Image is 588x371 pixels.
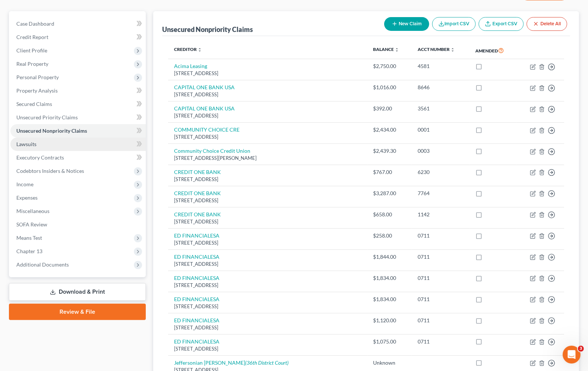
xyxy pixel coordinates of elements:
[395,48,399,52] i: unfold_more
[418,253,463,261] div: 0711
[16,154,64,161] span: Executory Contracts
[174,338,219,345] a: ED FINANCIALESA
[174,148,250,154] a: Community Choice Credit Union
[9,283,146,301] a: Download & Print
[418,190,463,197] div: 7764
[16,221,47,228] span: SOFA Review
[432,17,476,31] button: Import CSV
[469,42,517,59] th: Amended
[174,63,207,69] a: Acima Leasing
[174,232,219,239] a: ED FINANCIALESA
[373,62,406,70] div: $2,750.00
[10,218,146,231] a: SOFA Review
[373,168,406,176] div: $767.00
[418,105,463,112] div: 3561
[373,46,399,52] a: Balance unfold_more
[174,169,221,175] a: CREDIT ONE BANK
[418,296,463,303] div: 0711
[10,111,146,124] a: Unsecured Priority Claims
[418,211,463,218] div: 1142
[162,25,253,34] div: Unsecured Nonpriority Claims
[16,181,33,187] span: Income
[418,232,463,239] div: 0711
[16,208,49,214] span: Miscellaneous
[174,84,235,90] a: CAPITAL ONE BANK USA
[174,296,219,302] a: ED FINANCIALESA
[174,91,361,98] div: [STREET_ADDRESS]
[174,211,221,217] a: CREDIT ONE BANK
[174,218,361,225] div: [STREET_ADDRESS]
[16,114,78,120] span: Unsecured Priority Claims
[174,345,361,352] div: [STREET_ADDRESS]
[373,232,406,239] div: $258.00
[10,97,146,111] a: Secured Claims
[10,124,146,138] a: Unsecured Nonpriority Claims
[373,190,406,197] div: $3,287.00
[373,274,406,282] div: $1,834.00
[450,48,455,52] i: unfold_more
[418,84,463,91] div: 8646
[373,253,406,261] div: $1,844.00
[174,324,361,331] div: [STREET_ADDRESS]
[578,346,584,352] span: 3
[10,138,146,151] a: Lawsuits
[16,194,38,201] span: Expenses
[174,254,219,260] a: ED FINANCIALESA
[174,126,240,133] a: COMMUNITY CHOICE CRE
[418,62,463,70] div: 4581
[373,211,406,218] div: $658.00
[10,151,146,164] a: Executory Contracts
[174,282,361,289] div: [STREET_ADDRESS]
[373,338,406,345] div: $1,075.00
[16,235,42,241] span: Means Test
[197,48,202,52] i: unfold_more
[373,105,406,112] div: $392.00
[563,346,581,364] iframe: Intercom live chat
[373,359,406,367] div: Unknown
[418,317,463,324] div: 0711
[418,147,463,155] div: 0003
[174,261,361,268] div: [STREET_ADDRESS]
[174,197,361,204] div: [STREET_ADDRESS]
[174,70,361,77] div: [STREET_ADDRESS]
[16,101,52,107] span: Secured Claims
[418,168,463,176] div: 6230
[174,275,219,281] a: ED FINANCIALESA
[479,17,524,31] a: Export CSV
[174,190,221,196] a: CREDIT ONE BANK
[16,34,48,40] span: Credit Report
[245,359,289,366] i: (36th District Court)
[418,274,463,282] div: 0711
[16,20,54,27] span: Case Dashboard
[373,147,406,155] div: $2,439.30
[10,30,146,44] a: Credit Report
[373,84,406,91] div: $1,016.00
[174,133,361,141] div: [STREET_ADDRESS]
[174,303,361,310] div: [STREET_ADDRESS]
[16,128,87,134] span: Unsecured Nonpriority Claims
[527,17,567,31] button: Delete All
[174,155,361,162] div: [STREET_ADDRESS][PERSON_NAME]
[16,74,59,80] span: Personal Property
[174,239,361,246] div: [STREET_ADDRESS]
[174,176,361,183] div: [STREET_ADDRESS]
[16,261,69,268] span: Additional Documents
[174,46,202,52] a: Creditor unfold_more
[16,248,42,254] span: Chapter 13
[384,17,429,31] button: New Claim
[418,338,463,345] div: 0711
[418,46,455,52] a: Acct Number unfold_more
[16,141,36,147] span: Lawsuits
[373,317,406,324] div: $1,120.00
[16,87,58,94] span: Property Analysis
[16,168,84,174] span: Codebtors Insiders & Notices
[10,84,146,97] a: Property Analysis
[174,112,361,119] div: [STREET_ADDRESS]
[174,105,235,112] a: CAPITAL ONE BANK USA
[418,126,463,133] div: 0001
[16,47,47,54] span: Client Profile
[9,304,146,320] a: Review & File
[16,61,48,67] span: Real Property
[373,296,406,303] div: $1,834.00
[373,126,406,133] div: $2,434.00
